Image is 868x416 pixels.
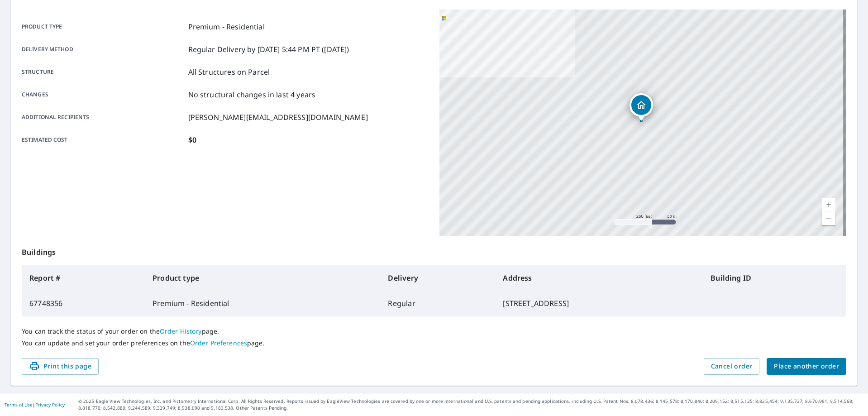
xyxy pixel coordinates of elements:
p: Premium - Residential [188,21,265,32]
p: Regular Delivery by [DATE] 5:44 PM PT ([DATE]) [188,44,349,55]
td: Regular [381,291,496,316]
a: Terms of Use [5,402,33,408]
p: © 2025 Eagle View Technologies, Inc. and Pictometry International Corp. All Rights Reserved. Repo... [78,398,863,411]
span: Cancel order [711,361,753,372]
div: Dropped pin, building 1, Residential property, 6124 Pointview Ln Saint Louis, MO 63123 [630,93,653,121]
button: Place another order [767,358,846,375]
span: Print this page [29,361,91,372]
td: Premium - Residential [145,291,381,316]
p: You can update and set your order preferences on the page. [22,339,846,347]
p: Delivery method [22,44,185,55]
th: Product type [145,265,381,291]
p: Product type [22,21,185,32]
p: | [5,402,65,407]
p: Additional recipients [22,112,185,123]
p: Estimated cost [22,134,185,145]
p: [PERSON_NAME][EMAIL_ADDRESS][DOMAIN_NAME] [188,112,368,123]
td: [STREET_ADDRESS] [496,291,703,316]
a: Current Level 17, Zoom In [822,198,835,211]
p: Changes [22,89,185,100]
p: No structural changes in last 4 years [188,89,316,100]
a: Order History [160,327,202,335]
th: Report # [22,265,145,291]
a: Order Preferences [190,339,247,347]
a: Current Level 17, Zoom Out [822,211,835,225]
p: Buildings [22,236,846,265]
p: Structure [22,67,185,77]
button: Cancel order [704,358,760,375]
a: Privacy Policy [35,402,65,408]
button: Print this page [22,358,99,375]
td: 67748356 [22,291,145,316]
p: All Structures on Parcel [188,67,270,77]
p: You can track the status of your order on the page. [22,327,846,335]
th: Building ID [703,265,846,291]
th: Address [496,265,703,291]
span: Place another order [774,361,839,372]
th: Delivery [381,265,496,291]
p: $0 [188,134,196,145]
